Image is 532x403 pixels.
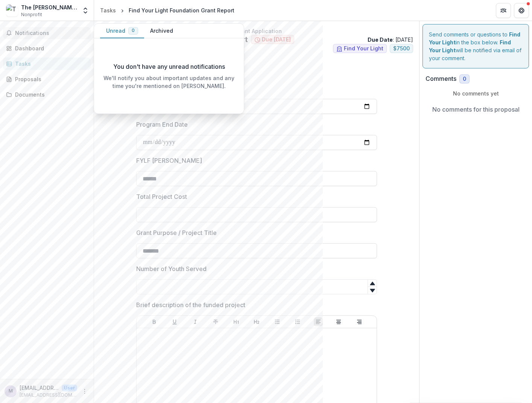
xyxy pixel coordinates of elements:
button: Unread [100,24,144,38]
button: Strike [211,317,220,326]
p: Grant Purpose / Project Title [136,228,217,237]
p: [EMAIL_ADDRESS][DOMAIN_NAME] [20,384,59,392]
button: Open entity switcher [80,3,91,18]
a: Tasks [97,5,119,16]
span: Notifications [15,30,88,36]
button: Notifications [3,27,91,39]
div: Find Your Light Foundation Grant Report [129,6,234,14]
p: Brief description of the funded project [136,300,245,309]
button: Italicize [191,317,200,326]
button: Align Right [355,317,364,326]
span: 0 [463,76,466,82]
p: Number of Youth Served [136,264,207,273]
button: Ordered List [293,317,302,326]
a: Dashboard [3,42,91,55]
img: The Misty Copeland Foundation [6,5,18,17]
div: Send comments or questions to in the box below. will be notified via email of your comment. [423,24,529,68]
div: Documents [15,91,85,98]
div: Tasks [15,60,85,68]
button: Underline [170,317,179,326]
p: No comments for this proposal [432,105,520,114]
p: : [PERSON_NAME] from Find Your Light [106,59,407,67]
button: Heading 2 [252,317,261,326]
button: Align Left [314,317,323,326]
p: We'll notify you about important updates and any time you're mentioned on [PERSON_NAME]. [100,74,238,90]
span: Due [DATE] [262,36,291,43]
button: Bold [150,317,159,326]
p: No comments yet [426,89,526,97]
p: Total Project Cost [136,192,187,201]
button: More [80,387,89,396]
div: Proposals [15,75,85,83]
p: You don't have any unread notifications [113,62,225,71]
p: User [62,385,77,391]
nav: breadcrumb [97,5,237,16]
p: Program End Date [136,120,188,129]
a: Documents [3,88,91,101]
a: Tasks [3,58,91,70]
div: The [PERSON_NAME] Foundation [21,3,77,11]
span: $ 7500 [393,45,410,52]
p: : [DATE] [368,36,413,44]
p: [PERSON_NAME] Foundation - 2024 - FYL General Grant Application [100,27,413,35]
strong: Due Date [368,36,393,43]
p: FYLF [PERSON_NAME] [136,156,202,165]
p: [EMAIL_ADDRESS][DOMAIN_NAME] [20,392,77,398]
div: Tasks [100,6,116,14]
button: Bullet List [273,317,282,326]
div: msternbach@mistycopelandfoundation.org [9,389,13,394]
span: 0 [132,28,135,33]
button: Heading 1 [232,317,241,326]
div: Dashboard [15,44,85,52]
button: Get Help [514,3,529,18]
span: Find Your Light [344,45,383,52]
span: Nonprofit [21,11,42,18]
button: Archived [144,24,179,38]
button: Partners [496,3,511,18]
button: Align Center [334,317,343,326]
h2: Comments [426,75,456,82]
a: Proposals [3,73,91,85]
